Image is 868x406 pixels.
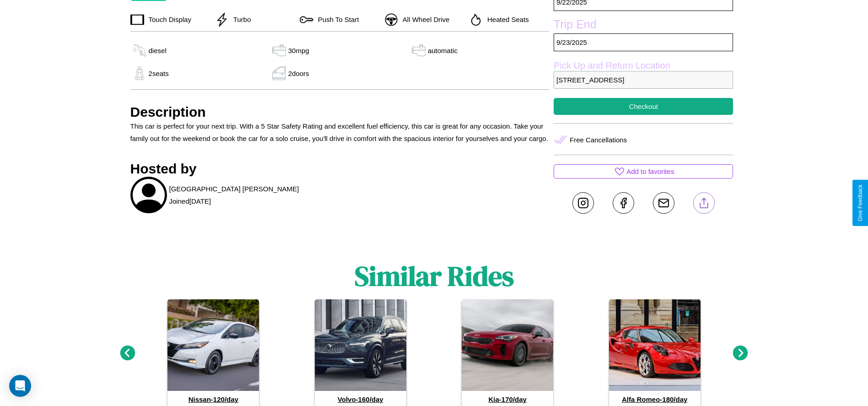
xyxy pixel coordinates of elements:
[130,104,550,120] h3: Description
[149,44,167,57] p: diesel
[130,120,550,145] p: This car is perfect for your next trip. With a 5 Star Safety Rating and excellent fuel efficiency...
[270,43,288,57] img: gas
[313,13,359,26] p: Push To Start
[169,183,299,195] p: [GEOGRAPHIC_DATA] [PERSON_NAME]
[270,66,288,80] img: gas
[626,165,674,178] p: Add to favorites
[554,33,733,51] p: 9 / 23 / 2025
[554,60,733,71] label: Pick Up and Return Location
[9,375,31,397] div: Open Intercom Messenger
[857,184,863,222] div: Give Feedback
[554,164,733,179] button: Add to favorites
[144,13,191,26] p: Touch Display
[229,13,251,26] p: Turbo
[288,44,309,57] p: 30 mpg
[570,134,627,146] p: Free Cancellations
[288,67,309,80] p: 2 doors
[398,13,450,26] p: All Wheel Drive
[483,13,529,26] p: Heated Seats
[130,66,149,80] img: gas
[169,195,211,207] p: Joined [DATE]
[428,44,458,57] p: automatic
[410,43,428,57] img: gas
[130,161,550,177] h3: Hosted by
[130,43,149,57] img: gas
[554,71,733,89] p: [STREET_ADDRESS]
[554,18,733,33] label: Trip End
[149,67,169,80] p: 2 seats
[554,98,733,115] button: Checkout
[355,257,514,295] h1: Similar Rides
